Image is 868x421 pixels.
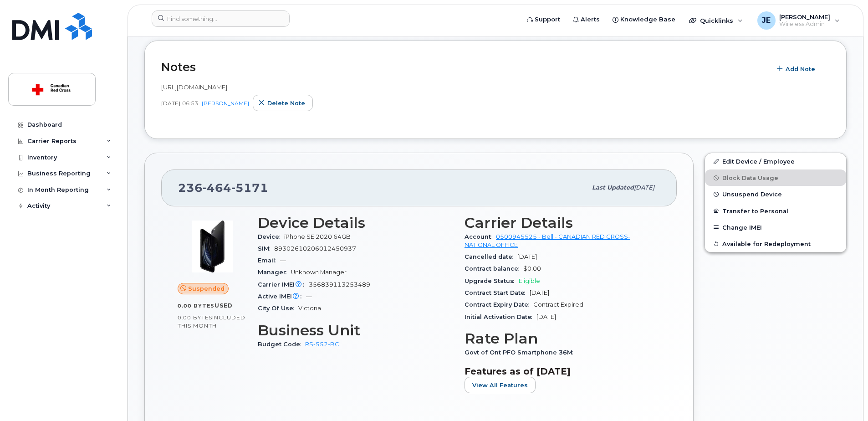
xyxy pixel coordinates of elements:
span: 0.00 Bytes [178,303,214,309]
button: Block Data Usage [705,169,846,186]
span: used [214,302,233,309]
span: Available for Redeployment [722,240,811,247]
span: 5171 [231,181,268,195]
span: Victoria [298,305,321,312]
button: Transfer to Personal [705,203,846,219]
span: Add Note [786,65,815,73]
a: 0500945525 - Bell - CANADIAN RED CROSS- NATIONAL OFFICE [465,233,630,248]
span: JE [762,15,771,26]
span: Upgrade Status [465,277,519,284]
button: Change IMEI [705,219,846,236]
span: included this month [178,314,245,329]
a: Knowledge Base [606,10,682,29]
a: Edit Device / Employee [705,153,846,169]
span: Device [258,233,284,240]
span: Quicklinks [700,17,733,24]
span: Carrier IMEI [258,281,309,288]
span: iPhone SE 2020 64GB [284,233,351,240]
button: Delete note [253,95,313,111]
span: 236 [178,181,268,195]
div: Javad Ebadi [751,11,846,30]
span: Suspended [188,284,225,293]
span: Contract Start Date [465,289,530,296]
a: Support [521,10,567,29]
span: — [280,257,286,264]
span: Last updated [592,184,634,191]
span: Contract Expired [533,301,583,308]
span: Eligible [519,277,540,284]
h3: Features as of [DATE] [465,366,660,377]
h3: Device Details [258,215,454,231]
button: Unsuspend Device [705,186,846,202]
span: [PERSON_NAME] [779,13,830,21]
span: [URL][DOMAIN_NAME] [161,83,227,91]
span: 356839113253489 [309,281,370,288]
button: Available for Redeployment [705,236,846,252]
span: Manager [258,269,291,276]
span: Wireless Admin [779,21,830,28]
span: [DATE] [517,253,537,260]
span: Email [258,257,280,264]
img: image20231002-3703462-2fle3a.jpeg [185,219,240,274]
span: [DATE] [161,99,180,107]
span: Unsuspend Device [722,191,782,198]
h3: Rate Plan [465,330,660,347]
a: [PERSON_NAME] [202,100,249,107]
a: Alerts [567,10,606,29]
span: Govt of Ont PFO Smartphone 36M [465,349,577,356]
span: Cancelled date [465,253,517,260]
span: [DATE] [634,184,654,191]
span: 89302610206012450937 [274,245,356,252]
span: 464 [203,181,231,195]
button: Add Note [771,61,823,77]
h3: Business Unit [258,322,454,339]
span: Account [465,233,496,240]
span: Delete note [267,99,305,108]
span: Budget Code [258,341,305,348]
h3: Carrier Details [465,215,660,231]
span: Contract balance [465,265,523,272]
div: Quicklinks [683,11,749,30]
span: Contract Expiry Date [465,301,533,308]
span: [DATE] [536,313,556,320]
span: View All Features [472,381,528,390]
input: Find something... [152,10,290,27]
a: RS-552-BC [305,341,339,348]
span: Active IMEI [258,293,306,300]
h2: Notes [161,60,766,74]
span: Alerts [581,15,600,24]
span: $0.00 [523,265,541,272]
span: [DATE] [530,289,549,296]
span: City Of Use [258,305,298,312]
span: Initial Activation Date [465,313,536,320]
span: Unknown Manager [291,269,347,276]
button: View All Features [465,377,536,393]
span: — [306,293,312,300]
span: Support [535,15,560,24]
span: 0.00 Bytes [178,314,212,321]
span: Knowledge Base [620,15,675,24]
span: SIM [258,245,274,252]
span: 06:53 [182,99,198,107]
